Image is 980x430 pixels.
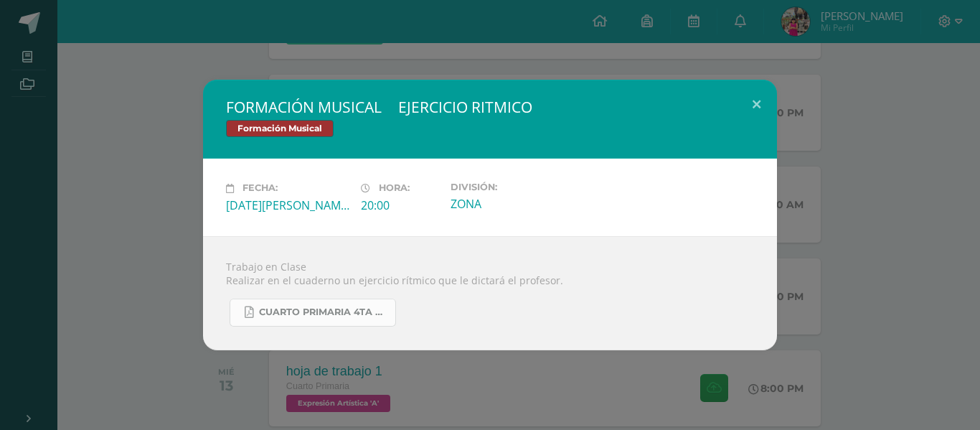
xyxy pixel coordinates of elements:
[226,120,334,137] span: Formación Musical
[230,299,396,327] a: CUARTO PRIMARIA 4TA UNIDAD.pdf
[736,80,777,128] button: Close (Esc)
[379,183,410,194] span: Hora:
[226,97,754,117] h2: FORMACIÓN MUSICAL  EJERCICIO RITMICO
[451,196,574,212] div: ZONA
[226,197,349,213] div: [DATE][PERSON_NAME]
[259,307,388,318] span: CUARTO PRIMARIA 4TA UNIDAD.pdf
[242,183,278,194] span: Fecha:
[361,197,439,213] div: 20:00
[203,236,777,350] div: Trabajo en Clase Realizar en el cuaderno un ejercicio rítmico que le dictará el profesor.
[451,182,574,192] label: División:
